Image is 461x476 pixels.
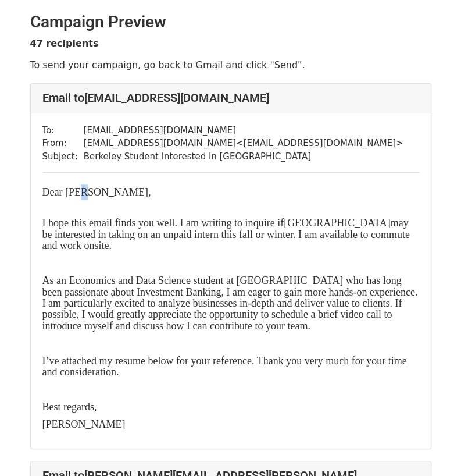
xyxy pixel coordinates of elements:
font: Best regards, [42,401,97,413]
h4: Email to [EMAIL_ADDRESS][DOMAIN_NAME] [42,91,419,105]
font: I’ve attached my resume below for your reference. Thank you very much for your time and considera... [42,355,407,378]
strong: 47 recipients [30,38,99,49]
iframe: Chat Widget [403,420,461,476]
p: To send your campaign, go back to Gmail and click "Send". [30,59,431,71]
td: [EMAIL_ADDRESS][DOMAIN_NAME] [84,124,403,137]
font: [PERSON_NAME] [42,418,126,430]
td: From: [42,137,84,150]
td: Berkeley Student Interested in [GEOGRAPHIC_DATA] [84,150,403,164]
td: To: [42,124,84,137]
font: [GEOGRAPHIC_DATA] may be interested in taking on an unpaid intern this fall or winter. I am avail... [42,217,410,251]
h2: Campaign Preview [30,12,431,32]
div: 聊天小组件 [403,420,461,476]
font: ​Dear [PERSON_NAME], [42,186,151,198]
span: I hope this email finds you well. I am writing to inquire if [42,217,284,229]
td: [EMAIL_ADDRESS][DOMAIN_NAME] < [EMAIL_ADDRESS][DOMAIN_NAME] > [84,137,403,150]
font: As an Economics and Data Science student at [GEOGRAPHIC_DATA] who has long been passionate about ... [42,275,418,332]
td: Subject: [42,150,84,164]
